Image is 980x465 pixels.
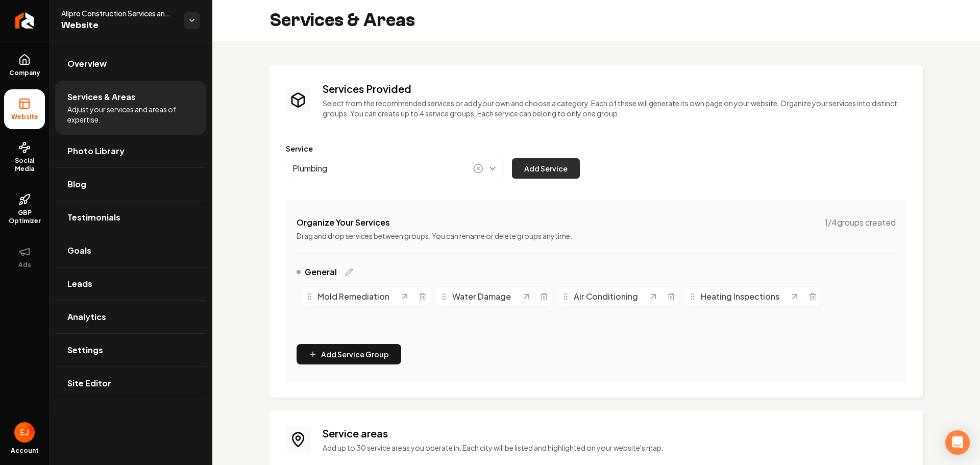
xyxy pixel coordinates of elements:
[305,290,400,303] div: Mold Remediation
[689,290,790,303] div: Heating Inspections
[14,422,35,443] img: Eduard Joers
[7,113,42,121] span: Website
[14,422,35,443] button: Open user button
[67,278,92,290] span: Leads
[55,168,206,201] a: Blog
[55,301,206,333] a: Analytics
[11,447,39,455] span: Account
[323,82,906,96] h3: Services Provided
[67,91,136,103] span: Services & Areas
[61,8,176,18] span: Allpro Construction Services and Restoration
[55,234,206,267] a: Goals
[286,143,906,154] label: Service
[701,290,779,303] span: Heating Inspections
[305,266,337,278] span: General
[4,45,45,85] a: Company
[67,211,120,224] span: Testimonials
[4,133,45,181] a: Social Media
[67,377,111,389] span: Site Editor
[15,12,34,29] img: Rebolt Logo
[4,157,45,173] span: Social Media
[945,430,970,455] div: Open Intercom Messenger
[55,267,206,300] a: Leads
[323,98,906,118] p: Select from the recommended services or add your own and choose a category. Each of these will ge...
[55,47,206,80] a: Overview
[67,145,125,157] span: Photo Library
[297,344,401,364] button: Add Service Group
[4,185,45,233] a: GBP Optimizer
[574,290,638,303] span: Air Conditioning
[67,311,106,323] span: Analytics
[67,344,103,356] span: Settings
[323,426,906,440] h3: Service areas
[55,135,206,167] a: Photo Library
[61,18,176,33] span: Website
[452,290,511,303] span: Water Damage
[55,367,206,400] a: Site Editor
[67,58,107,70] span: Overview
[67,104,194,125] span: Adjust your services and areas of expertise.
[55,334,206,366] a: Settings
[14,261,35,269] span: Ads
[825,216,896,229] span: 1 / 4 groups created
[561,290,648,303] div: Air Conditioning
[297,216,390,229] h4: Organize Your Services
[67,178,86,190] span: Blog
[323,443,906,453] p: Add up to 30 service areas you operate in. Each city will be listed and highlighted on your websi...
[297,231,896,241] p: Drag and drop services between groups. You can rename or delete groups anytime.
[269,10,415,31] h2: Services & Areas
[67,244,91,257] span: Goals
[317,290,389,303] span: Mold Remediation
[55,201,206,234] a: Testimonials
[5,69,44,77] span: Company
[4,237,45,277] button: Ads
[512,158,580,179] button: Add Service
[440,290,521,303] div: Water Damage
[4,209,45,225] span: GBP Optimizer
